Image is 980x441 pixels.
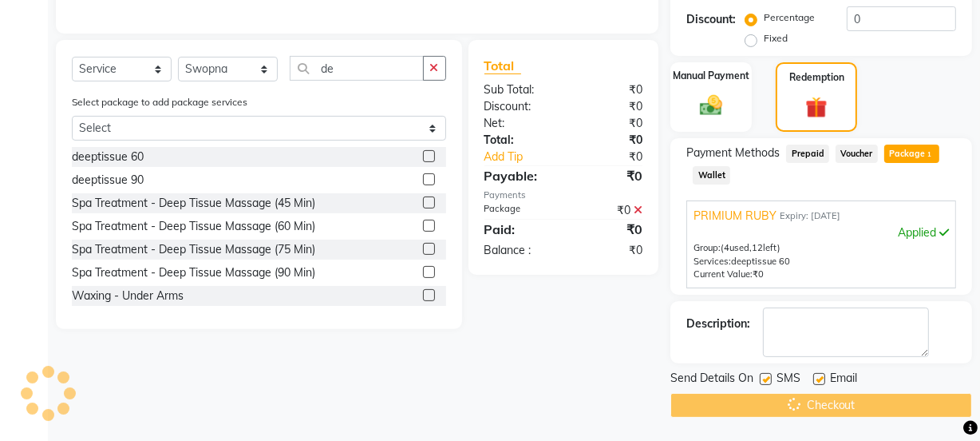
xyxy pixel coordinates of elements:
span: Package [884,145,939,163]
div: Sub Total: [472,81,563,98]
div: Payable: [472,166,563,185]
div: ₹0 [563,98,654,115]
div: Payments [484,189,643,202]
div: deeptissue 60 [72,149,144,165]
div: Package [472,202,563,219]
span: Wallet [693,166,730,185]
div: Spa Treatment - Deep Tissue Massage (90 Min) [72,264,315,281]
span: Prepaid [786,145,829,163]
label: Percentage [764,10,815,25]
div: Spa Treatment - Deep Tissue Massage (60 Min) [72,218,315,235]
div: ₹0 [563,115,654,132]
label: Select package to add package services [72,95,247,109]
span: Payment Methods [686,145,780,161]
span: PRIMIUM RUBY [694,208,776,224]
span: ₹0 [753,268,764,280]
div: ₹0 [563,202,654,219]
div: ₹0 [563,242,654,259]
div: ₹0 [563,166,654,185]
img: _gift.svg [799,94,833,121]
span: Current Value: [694,268,753,280]
div: ₹0 [563,220,654,239]
label: Manual Payment [673,69,749,83]
div: Spa Treatment - Deep Tissue Massage (45 Min) [72,195,315,212]
span: deeptissue 60 [731,256,790,267]
div: Description: [686,316,750,332]
img: _cash.svg [693,93,729,119]
span: Voucher [836,145,878,163]
div: Discount: [472,98,563,115]
a: Add Tip [472,149,579,165]
div: Net: [472,115,563,132]
span: Email [830,370,857,390]
span: Total [484,58,521,74]
span: (4 [721,242,729,253]
div: Spa Treatment - Deep Tissue Massage (75 Min) [72,241,315,258]
div: Discount: [686,11,736,28]
span: 1 [925,150,934,160]
div: ₹0 [563,81,654,98]
div: Balance : [472,242,563,259]
span: Expiry: [DATE] [780,209,840,223]
span: used, left) [721,242,780,253]
span: SMS [776,370,800,390]
span: Group: [694,242,721,253]
span: 12 [752,242,763,253]
div: Waxing - Under Arms [72,288,184,304]
div: Applied [694,224,949,241]
div: ₹0 [563,132,654,149]
label: Redemption [789,70,844,85]
span: Send Details On [670,370,753,390]
div: ₹0 [579,149,654,165]
span: Services: [694,256,731,267]
div: Paid: [472,220,563,239]
input: Search or Scan [290,56,424,81]
div: deeptissue 90 [72,172,144,189]
div: Total: [472,132,563,149]
label: Fixed [764,31,788,46]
